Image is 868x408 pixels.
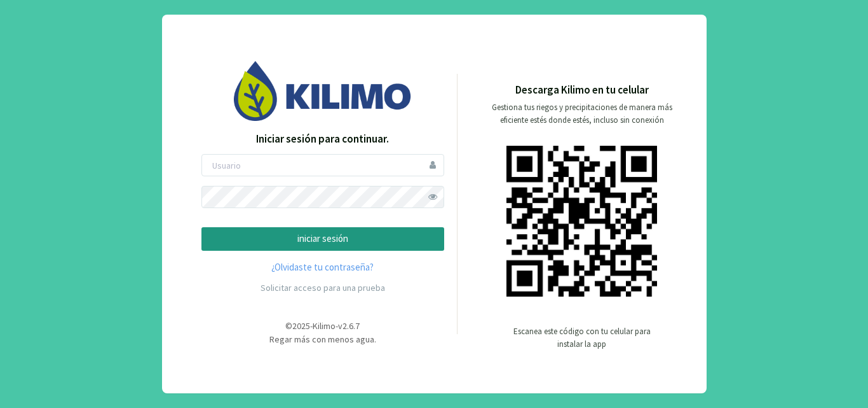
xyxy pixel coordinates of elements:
[201,154,444,176] input: Usuario
[506,146,657,297] img: qr code
[515,82,649,99] p: Descarga Kilimo en tu celular
[269,334,376,345] span: Regar más con menos agua.
[338,320,360,332] span: v2.6.7
[261,282,385,293] a: Solicitar acceso para una prueba
[292,320,310,332] span: 2025
[484,101,680,127] p: Gestiona tus riegos y precipitaciones de manera más eficiente estés donde estés, incluso sin cone...
[201,131,444,148] p: Iniciar sesión para continuar.
[512,325,652,351] p: Escanea este código con tu celular para instalar la app
[212,232,433,246] p: iniciar sesión
[310,320,313,332] span: -
[336,320,338,332] span: -
[234,61,412,120] img: Image
[285,320,292,332] span: ©
[313,320,336,332] span: Kilimo
[201,227,444,251] button: iniciar sesión
[201,260,444,275] a: ¿Olvidaste tu contraseña?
